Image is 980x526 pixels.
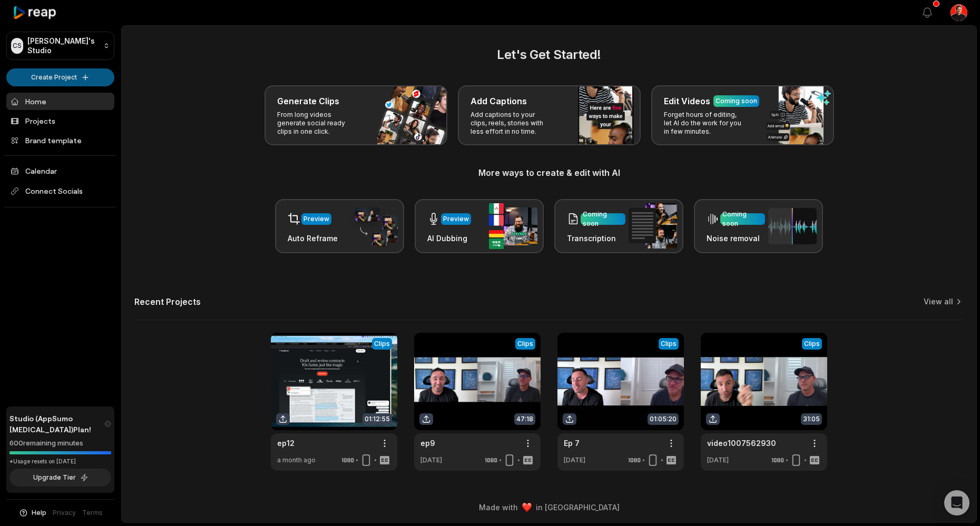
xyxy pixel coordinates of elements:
[134,45,964,64] h2: Let's Get Started!
[924,296,953,307] a: View all
[629,203,677,249] img: transcription.png
[6,93,114,110] a: Home
[277,95,339,107] h3: Generate Clips
[82,508,103,518] a: Terms
[18,508,46,518] button: Help
[32,508,46,518] span: Help
[443,214,469,224] div: Preview
[768,208,817,244] img: noise_removal.png
[303,214,329,224] div: Preview
[9,413,104,435] span: Studio (AppSumo [MEDICAL_DATA]) Plan!
[471,95,527,107] h3: Add Captions
[564,438,580,449] a: Ep 7
[6,132,114,149] a: Brand template
[522,503,532,512] img: heart emoji
[722,210,763,229] div: Coming soon
[134,296,201,307] h2: Recent Projects
[27,36,99,55] p: [PERSON_NAME]'s Studio
[131,502,967,513] div: Made with in [GEOGRAPHIC_DATA]
[489,203,537,249] img: ai_dubbing.png
[664,95,710,107] h3: Edit Videos
[664,111,746,136] p: Forget hours of editing, let AI do the work for you in few minutes.
[11,38,23,54] div: CS
[716,96,757,106] div: Coming soon
[471,111,552,136] p: Add captions to your clips, reels, stories with less effort in no time.
[944,490,969,515] div: Open Intercom Messenger
[9,438,111,449] div: 600 remaining minutes
[6,182,114,201] span: Connect Socials
[277,111,359,136] p: From long videos generate social ready clips in one click.
[427,233,471,244] h3: AI Dubbing
[567,233,625,244] h3: Transcription
[349,206,398,247] img: auto_reframe.png
[9,469,111,487] button: Upgrade Tier
[707,438,776,449] a: video1007562930
[6,162,114,180] a: Calendar
[6,68,114,86] button: Create Project
[9,458,111,465] div: *Usage resets on [DATE]
[420,438,435,449] a: ep9
[277,438,295,449] a: ep12
[707,233,765,244] h3: Noise removal
[6,112,114,130] a: Projects
[583,210,623,229] div: Coming soon
[53,508,76,518] a: Privacy
[288,233,338,244] h3: Auto Reframe
[134,166,964,179] h3: More ways to create & edit with AI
